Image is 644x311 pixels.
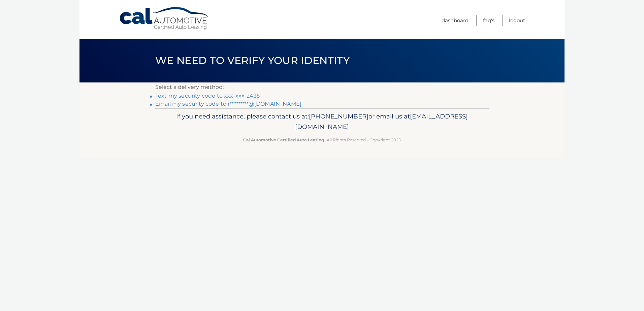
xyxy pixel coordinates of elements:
strong: Cal Automotive Certified Auto Leasing [243,137,324,142]
p: Select a delivery method: [155,82,489,92]
a: Logout [509,15,525,26]
span: We need to verify your identity [155,54,350,67]
a: Cal Automotive [119,7,210,31]
a: Email my security code to r*********@[DOMAIN_NAME] [155,101,301,107]
a: Text my security code to xxx-xxx-2435 [155,93,260,99]
p: - All Rights Reserved - Copyright 2025 [160,136,484,143]
span: [PHONE_NUMBER] [309,112,368,120]
a: Dashboard [442,15,469,26]
p: If you need assistance, please contact us at: or email us at [160,111,484,133]
a: FAQ's [483,15,494,26]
